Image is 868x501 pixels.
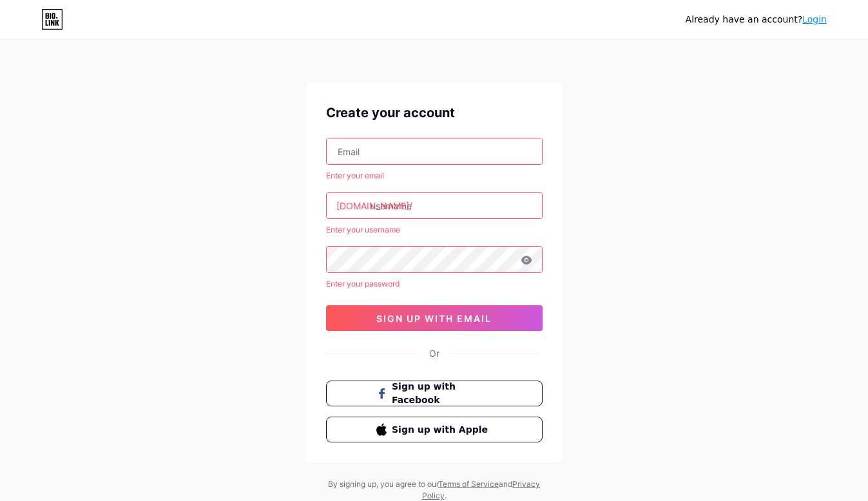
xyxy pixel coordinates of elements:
span: Sign up with Facebook [392,380,492,407]
span: Sign up with Apple [392,423,492,437]
button: sign up with email [326,305,543,331]
div: Create your account [326,103,543,122]
div: Enter your password [326,278,543,290]
div: Enter your email [326,170,543,182]
button: Sign up with Facebook [326,381,543,406]
a: Login [802,14,827,24]
div: [DOMAIN_NAME]/ [336,199,412,213]
div: Or [429,346,439,360]
div: Already have an account? [686,13,827,26]
span: sign up with email [376,313,492,324]
input: Email [327,138,542,164]
div: Enter your username [326,224,543,236]
a: Terms of Service [438,479,499,489]
button: Sign up with Apple [326,417,543,442]
input: username [327,193,542,218]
